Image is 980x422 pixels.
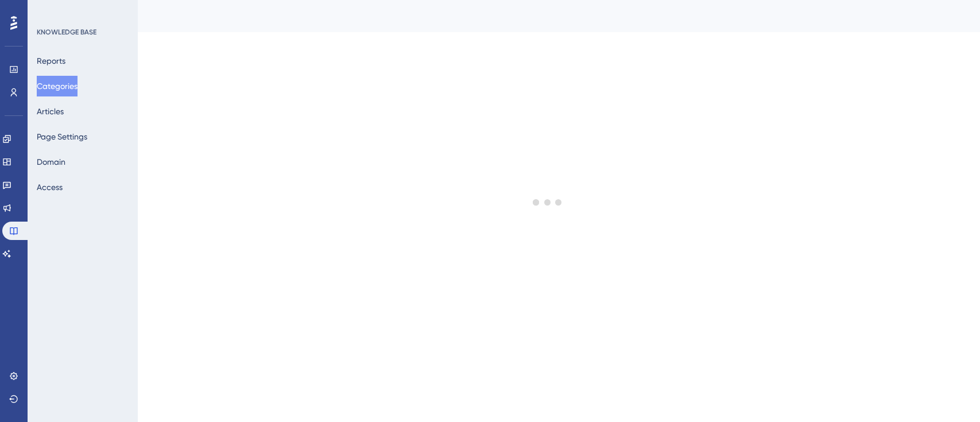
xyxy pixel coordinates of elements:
[37,177,63,198] button: Access
[37,51,65,71] button: Reports
[37,126,87,147] button: Page Settings
[37,28,96,37] div: KNOWLEDGE BASE
[37,152,65,172] button: Domain
[37,76,78,96] button: Categories
[37,101,64,122] button: Articles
